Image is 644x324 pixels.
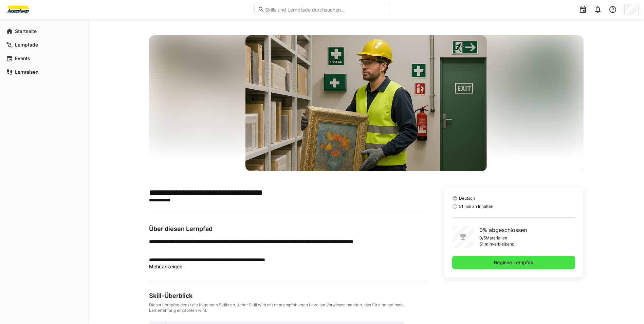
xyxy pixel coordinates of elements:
[493,259,535,266] span: Beginne Lernpfad
[459,196,475,201] span: Deutsch
[149,292,428,300] div: Skill-Überblick
[149,225,428,233] h3: Über diesen Lernpfad
[492,241,514,247] p: verbleibend
[486,235,507,241] p: Materialien
[149,302,428,313] div: Dieser Lernpfad deckt die folgenden Skills ab. Jeder Skill wird mit dem empfohlenen Level an Vorw...
[459,204,493,209] span: 51 min an Inhalten
[452,256,575,269] button: Beginne Lernpfad
[479,235,486,241] p: 0/5
[149,264,182,269] span: Mehr anzeigen
[264,6,386,13] input: Skills und Lernpfade durchsuchen…
[479,226,527,234] p: 0% abgeschlossen
[479,241,492,247] p: 51 min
